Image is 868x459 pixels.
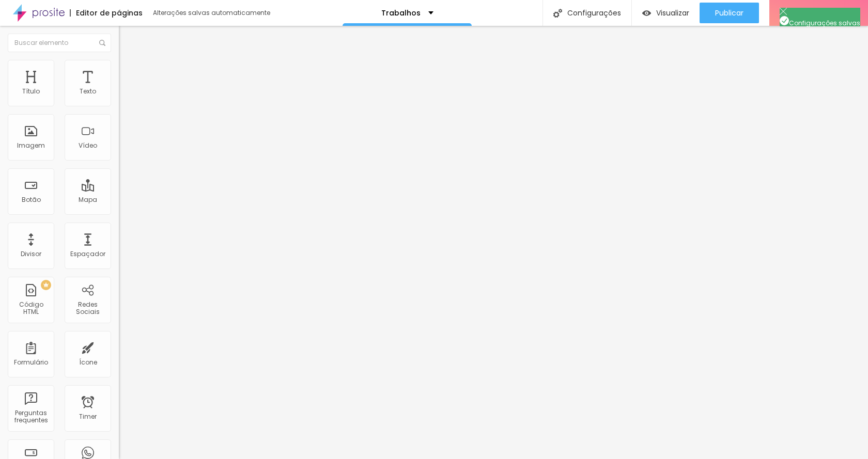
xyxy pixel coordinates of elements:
input: Buscar elemento [8,34,111,52]
div: Título [22,88,40,95]
div: Mapa [79,196,97,203]
img: Icone [780,8,787,15]
div: Formulário [14,359,48,366]
div: Alterações salvas automaticamente [153,10,272,16]
div: Espaçador [70,250,105,258]
button: Publicar [700,3,759,23]
div: Editor de páginas [70,9,143,17]
div: Código HTML [10,301,51,316]
span: Publicar [715,9,743,17]
img: Icone [99,40,105,46]
img: Icone [780,16,789,25]
div: Imagem [17,142,45,149]
div: Vídeo [79,142,97,149]
span: Configurações salvas [780,19,860,27]
iframe: Editor [119,26,868,459]
button: Visualizar [632,3,700,23]
div: Redes Sociais [67,301,108,316]
img: view-1.svg [642,9,651,18]
div: Ícone [79,359,97,366]
span: Visualizar [656,9,689,17]
div: Perguntas frequentes [10,409,51,424]
img: Icone [553,9,562,18]
div: Divisor [21,250,41,258]
div: Timer [79,413,97,420]
div: Botão [22,196,41,203]
div: Texto [80,88,96,95]
p: Trabalhos [381,9,421,17]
